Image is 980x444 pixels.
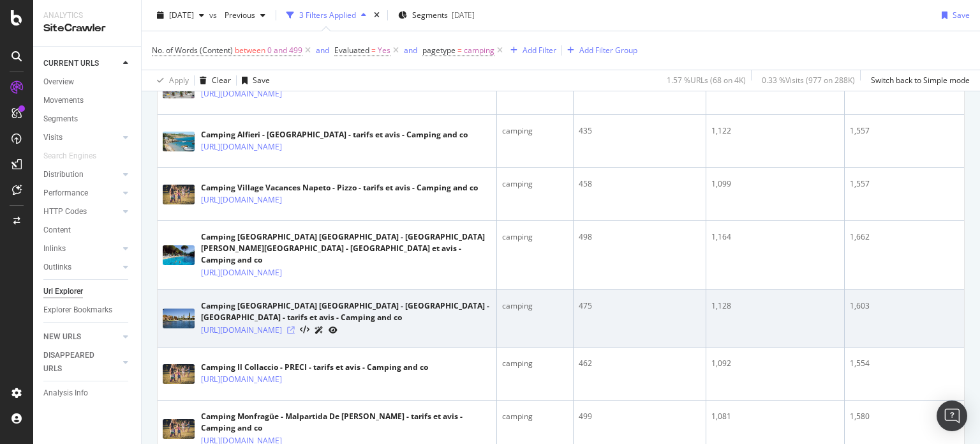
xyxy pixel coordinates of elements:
span: No. of Words (Content) [152,45,233,56]
div: 3 Filters Applied [299,10,356,20]
a: Overview [43,75,132,89]
a: [URL][DOMAIN_NAME] [201,88,282,100]
span: 0 and 499 [267,42,302,59]
div: 1,603 [850,300,959,312]
a: Outlinks [43,261,119,274]
a: Performance [43,187,119,200]
div: 1,557 [850,125,959,137]
div: 1,554 [850,358,959,369]
div: Search Engines [43,149,96,163]
img: main image [163,132,195,151]
div: 462 [579,358,700,369]
div: 1,128 [711,300,839,312]
button: and [316,44,329,56]
button: 3 Filters Applied [281,5,371,26]
div: Apply [169,75,189,86]
img: main image [163,185,195,204]
a: [URL][DOMAIN_NAME] [201,141,282,153]
button: Apply [152,70,189,91]
button: View HTML Source [300,326,309,335]
button: Save [237,70,270,91]
div: Distribution [43,168,84,181]
div: Add Filter [523,45,556,56]
div: Inlinks [43,242,66,256]
div: Analytics [43,10,131,21]
div: Content [43,224,71,237]
button: Save [937,5,970,26]
div: [DATE] [452,10,475,20]
a: Search Engines [43,149,109,163]
div: Save [253,75,270,86]
img: main image [163,309,195,328]
div: Explorer Bookmarks [43,303,112,317]
button: and [404,44,417,56]
span: pagetype [422,45,456,56]
a: [URL][DOMAIN_NAME] [201,266,282,279]
div: 435 [579,125,700,137]
button: Switch back to Simple mode [866,70,970,91]
div: camping [502,358,568,369]
div: Open Intercom Messenger [937,401,967,431]
div: Camping Monfragüe - Malpartida De [PERSON_NAME] - tarifs et avis - Camping and co [201,411,491,434]
div: Add Filter Group [579,45,637,56]
a: Visit Online Page [287,326,295,334]
button: [DATE] [152,5,209,26]
a: Analysis Info [43,387,132,400]
div: NEW URLS [43,330,81,344]
div: 1,092 [711,358,839,369]
div: 1.57 % URLs ( 68 on 4K ) [667,75,746,86]
a: Explorer Bookmarks [43,303,132,317]
div: Camping [GEOGRAPHIC_DATA] [GEOGRAPHIC_DATA] - [GEOGRAPHIC_DATA][PERSON_NAME][GEOGRAPHIC_DATA] - [... [201,231,491,266]
a: Visits [43,131,119,144]
span: = [371,45,376,56]
div: camping [502,411,568,422]
span: vs [209,10,219,20]
div: Switch back to Simple mode [871,75,970,86]
button: Clear [195,70,231,91]
div: Camping Alfieri - [GEOGRAPHIC_DATA] - tarifs et avis - Camping and co [201,129,468,141]
span: Segments [412,10,448,20]
a: CURRENT URLS [43,57,119,70]
img: main image [163,364,195,384]
div: 475 [579,300,700,312]
div: 458 [579,178,700,190]
span: Previous [219,10,255,20]
img: main image [163,245,195,265]
div: 0.33 % Visits ( 977 on 288K ) [762,75,855,86]
div: SiteCrawler [43,21,131,36]
div: Overview [43,75,74,89]
div: camping [502,125,568,137]
button: Add Filter [505,43,556,58]
div: Analysis Info [43,387,88,400]
div: 1,081 [711,411,839,422]
span: = [457,45,462,56]
div: Camping [GEOGRAPHIC_DATA] [GEOGRAPHIC_DATA] - [GEOGRAPHIC_DATA] - [GEOGRAPHIC_DATA] - tarifs et a... [201,300,491,323]
div: Outlinks [43,261,71,274]
span: camping [464,42,494,59]
a: [URL][DOMAIN_NAME] [201,373,282,386]
div: 499 [579,411,700,422]
div: Save [953,10,970,20]
a: AI Url Details [315,323,323,337]
div: 1,662 [850,231,959,243]
span: between [235,45,265,56]
a: Content [43,224,132,237]
div: Segments [43,112,78,126]
a: URL Inspection [329,323,338,337]
button: Previous [219,5,271,26]
span: Yes [378,42,390,59]
div: 498 [579,231,700,243]
div: Performance [43,187,88,200]
div: 1,557 [850,178,959,190]
div: 1,122 [711,125,839,137]
div: Visits [43,131,63,144]
a: Distribution [43,168,119,181]
div: camping [502,231,568,243]
div: Url Explorer [43,285,83,298]
a: HTTP Codes [43,205,119,218]
div: and [316,45,329,56]
a: [URL][DOMAIN_NAME] [201,194,282,206]
span: 2025 Sep. 9th [169,10,194,20]
div: DISAPPEARED URLS [43,349,108,376]
div: 1,164 [711,231,839,243]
